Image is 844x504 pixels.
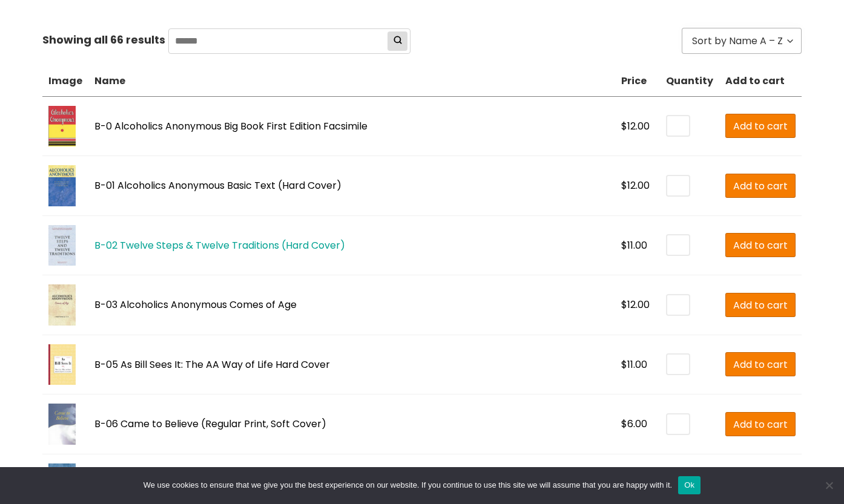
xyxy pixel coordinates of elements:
[94,417,326,431] a: B-06 Came to Believe (Regular Print, Soft Cover)
[621,417,627,431] span: $
[48,106,76,147] img: B-0 Alcoholics Anonymous Big Book First Edition Facsimile
[94,119,368,133] a: B-0 Alcoholics Anonymous Big Book First Edition Facsimile
[94,75,125,87] span: Name
[725,233,796,257] a: Add to cart
[725,352,796,376] a: Add to cart
[621,298,627,312] span: $
[733,238,788,253] span: Add to cart
[48,284,76,326] img: B-03 Alcoholics Anonymous Comes of Age
[627,178,650,192] span: 12.00
[627,298,650,312] span: 12.00
[42,30,165,50] span: Showing all 66 results
[621,178,627,192] span: $
[725,293,796,317] a: Add to cart
[725,75,785,87] span: Add to cart
[621,119,627,133] span: $
[733,298,788,313] span: Add to cart
[627,119,650,133] span: 12.00
[627,358,647,371] span: 11.00
[627,417,647,431] span: 6.00
[621,358,627,371] span: $
[733,357,788,372] span: Add to cart
[725,114,796,138] a: Add to cart
[733,178,788,194] span: Add to cart
[725,174,796,198] a: Add to cart
[621,238,627,252] span: $
[94,178,341,192] a: B-01 Alcoholics Anonymous Basic Text (Hard Cover)
[48,404,76,445] img: B-06 Came to Believe (Regular Print, Soft Cover)
[48,165,76,206] img: B-01 Alcoholics Anonymous Basic Text (Hard Cover)
[621,75,647,87] span: Price
[627,238,647,252] span: 11.00
[678,476,701,494] button: Ok
[48,344,76,385] img: B-05 As Bill Sees It: The AA Way of Life Hard Cover
[143,479,672,491] span: We use cookies to ensure that we give you the best experience on our website. If you continue to ...
[823,479,835,491] span: No
[94,298,297,312] a: B-03 Alcoholics Anonymous Comes of Age
[48,225,76,266] img: B-02 Twelve Steps & Twelve Traditions (Hard Cover)
[733,417,788,432] span: Add to cart
[692,33,783,50] span: Sort by Name A – Z
[666,75,713,87] span: Quantity
[725,412,796,436] a: Add to cart
[733,119,788,134] span: Add to cart
[94,238,345,252] a: B-02 Twelve Steps & Twelve Traditions (Hard Cover)
[48,75,82,87] span: Image
[94,358,330,371] a: B-05 As Bill Sees It: The AA Way of Life Hard Cover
